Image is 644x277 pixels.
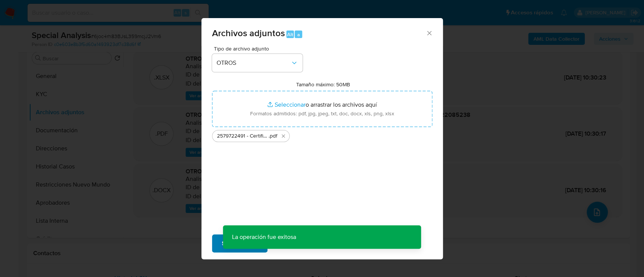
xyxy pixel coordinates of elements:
span: Cancelar [280,235,305,252]
label: Tamaño máximo: 50MB [296,81,350,88]
button: Eliminar 2579722491 - Certificacion de ingresos.pdf [279,132,288,141]
span: 2579722491 - Certificacion de ingresos [217,132,269,140]
span: .pdf [269,132,277,140]
p: La operación fue exitosa [223,225,305,249]
span: Subir archivo [222,235,258,252]
ul: Archivos seleccionados [212,127,432,142]
span: Tipo de archivo adjunto [214,46,304,51]
button: Subir archivo [212,234,267,253]
span: Archivos adjuntos [212,26,285,40]
button: OTROS [212,54,303,72]
button: Cerrar [426,29,432,36]
span: Alt [287,31,293,38]
span: OTROS [217,59,290,67]
span: a [297,31,300,38]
